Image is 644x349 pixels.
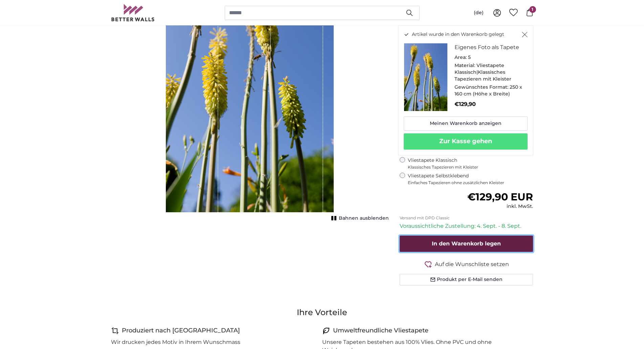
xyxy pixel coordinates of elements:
button: Produkt per E-Mail senden [400,274,533,285]
p: Voraussichtliche Zustellung: 4. Sept. - 8. Sept. [400,222,533,230]
span: Gewünschtes Format: [454,84,508,90]
label: Vliestapete Klassisch [408,157,528,170]
h4: Produziert nach [GEOGRAPHIC_DATA] [122,326,240,335]
button: Bahnen ausblenden [329,214,389,223]
span: 250 x 160 cm (Höhe x Breite) [454,84,522,97]
button: Auf die Wunschliste setzen [400,260,533,268]
span: Material: [454,62,475,68]
p: Wir drucken jedes Motiv in Ihrem Wunschmass [111,338,240,346]
span: Auf die Wunschliste setzen [435,260,509,268]
div: Artikel wurde in den Warenkorb gelegt [398,25,533,155]
span: 1 [529,6,536,13]
h3: Eigenes Foto als Tapete [454,43,522,51]
p: Versand mit DPD Classic [400,215,533,221]
div: inkl. MwSt. [467,203,533,210]
h3: Ihre Vorteile [111,307,533,318]
span: Bahnen ausblenden [339,215,389,222]
span: €129,90 EUR [467,191,533,203]
label: Vliestapete Selbstklebend [408,173,533,186]
span: Klassisches Tapezieren mit Kleister [408,165,528,170]
img: Betterwalls [111,4,155,21]
button: (de) [468,7,489,19]
span: Artikel wurde in den Warenkorb gelegt [412,31,504,38]
button: Zur Kasse gehen [404,133,528,150]
img: personalised-photo [404,43,448,111]
h4: Umweltfreundliche Vliestapete [333,326,428,335]
span: In den Warenkorb legen [432,240,501,247]
span: 5 [468,54,471,60]
button: Schließen [522,31,528,38]
button: In den Warenkorb legen [400,236,533,252]
span: Area: [454,54,467,60]
span: Vliestapete Klassisch|Klassisches Tapezieren mit Kleister [454,62,511,82]
span: Einfaches Tapezieren ohne zusätzlichen Kleister [408,180,533,186]
a: Meinen Warenkorb anzeigen [404,116,528,131]
p: €129,90 [454,100,522,108]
